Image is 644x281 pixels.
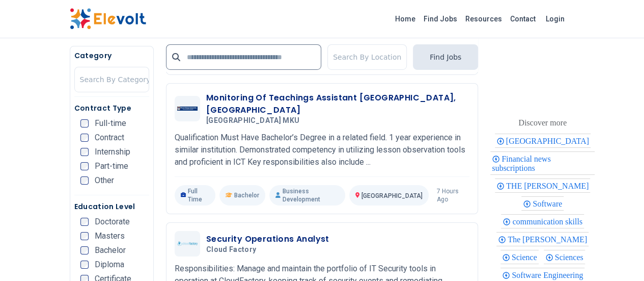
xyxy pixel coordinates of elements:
span: Doctorate [95,218,130,226]
div: THE Jitu [495,178,590,193]
div: These are topics related to the article that might interest you [518,116,567,130]
input: Other [80,176,89,185]
span: Masters [95,232,125,240]
span: Science [512,253,540,262]
span: Bachelor [234,191,259,199]
span: Sciences [555,253,586,262]
div: Financial news subscriptions [490,151,595,175]
a: Contact [506,11,540,27]
h5: Category [74,50,149,61]
h5: Education Level [74,201,149,212]
p: Qualification Must Have Bachelor’s Degree in a related field. 1 year experience in similar instit... [175,132,469,168]
input: Contract [80,134,89,142]
a: Mount Kenya University MKUMonitoring Of Teachings Assistant [GEOGRAPHIC_DATA], [GEOGRAPHIC_DATA][... [175,92,469,206]
a: Home [391,11,419,27]
span: Internship [95,148,130,156]
span: Financial news subscriptions [492,155,550,172]
img: Elevolt [70,8,146,30]
button: Find Jobs [413,44,478,70]
input: Part-time [80,162,89,170]
iframe: Chat Widget [593,232,644,281]
span: Software Engineering [512,271,586,279]
p: 7 hours ago [437,187,470,203]
input: Diploma [80,261,89,269]
span: communication skills [512,217,585,226]
p: Full Time [175,185,215,206]
a: Find Jobs [419,11,461,27]
h5: Contract Type [74,103,149,113]
input: Full-time [80,119,89,127]
span: [GEOGRAPHIC_DATA] MKU [206,116,299,125]
span: Bachelor [95,246,126,254]
span: The [PERSON_NAME] [508,235,590,244]
h3: Security Operations Analyst [206,233,329,245]
div: communication skills [501,214,583,228]
span: [GEOGRAPHIC_DATA] [361,192,423,199]
span: Contract [95,134,124,142]
a: Resources [461,11,506,27]
div: Sciences [544,250,585,264]
p: Business Development [269,185,345,206]
span: Full-time [95,119,126,127]
div: Software [521,196,564,211]
a: Login [540,9,571,29]
div: Nairobi [495,134,591,148]
span: THE [PERSON_NAME] [506,182,592,190]
span: Other [95,176,114,185]
span: [GEOGRAPHIC_DATA] [506,137,592,145]
div: The Jitu [496,232,589,246]
div: Science [500,250,539,264]
span: Part-time [95,162,128,170]
span: Cloud Factory [206,245,257,254]
h3: Monitoring Of Teachings Assistant [GEOGRAPHIC_DATA], [GEOGRAPHIC_DATA] [206,92,469,116]
img: Cloud Factory [177,241,198,245]
input: Masters [80,232,89,240]
img: Mount Kenya University MKU [177,107,198,111]
span: Diploma [95,261,124,269]
span: Software [533,199,565,208]
input: Doctorate [80,218,89,226]
input: Bachelor [80,246,89,254]
input: Internship [80,148,89,156]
